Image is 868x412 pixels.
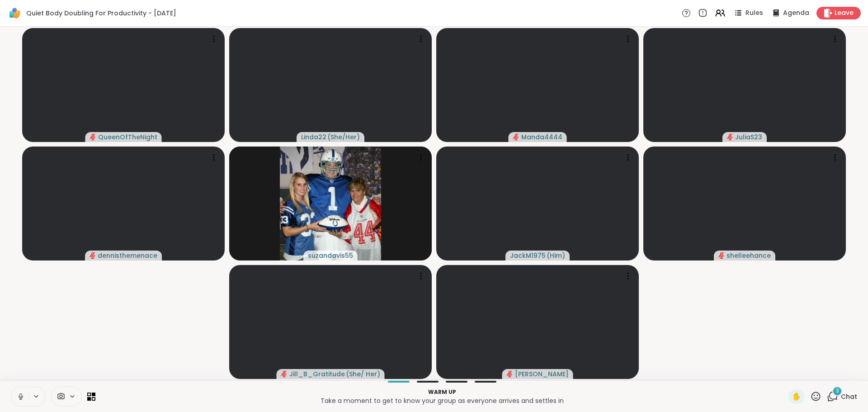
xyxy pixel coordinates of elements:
span: ✋ [792,391,801,402]
span: ( She/Her ) [327,133,360,142]
p: Warm up [101,388,783,396]
span: shelleehance [726,251,771,260]
span: QueenOfTheNight [98,133,157,142]
span: 3 [836,387,839,395]
span: Leave [835,9,854,18]
span: Agenda [783,9,809,18]
span: suzandavis55 [308,251,353,260]
span: Chat [841,392,857,401]
span: JackM1975 [510,251,546,260]
span: audio-muted [727,134,733,140]
span: dennisthemenace [98,251,157,260]
span: ( Him ) [547,251,565,260]
span: audio-muted [507,371,513,377]
span: JuliaS23 [735,133,762,142]
img: ShareWell Logomark [7,5,23,21]
span: audio-muted [513,134,519,140]
span: Rules [745,9,763,18]
span: audio-muted [90,134,96,140]
span: audio-muted [281,371,288,377]
span: Jill_B_Gratitude [289,369,345,379]
span: Quiet Body Doubling For Productivity - [DATE] [26,9,176,18]
span: Linda22 [301,133,326,142]
span: ( She/ Her ) [346,369,380,379]
img: suzandavis55 [280,147,381,260]
span: Manda4444 [521,133,562,142]
span: audio-muted [718,252,725,259]
span: audio-muted [90,252,96,259]
p: Take a moment to get to know your group as everyone arrives and settles in [101,396,783,405]
span: [PERSON_NAME] [515,369,569,379]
